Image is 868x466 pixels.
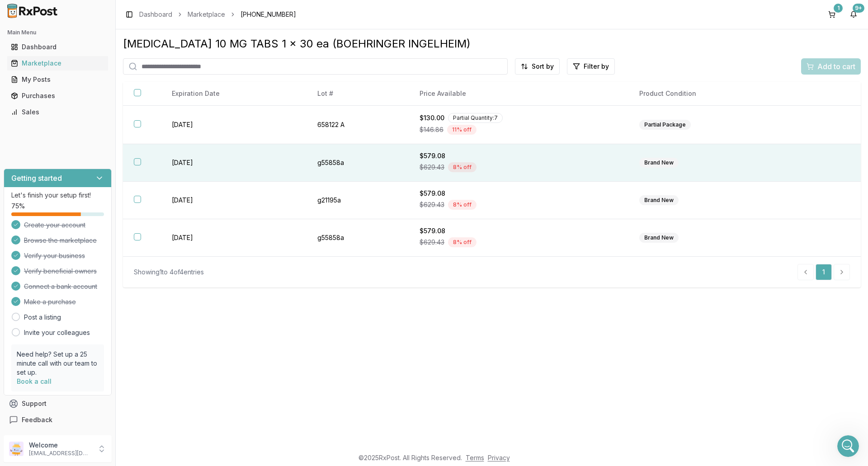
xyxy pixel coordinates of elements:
[448,162,476,172] div: 8 % off
[14,271,32,280] div: On it!
[24,251,85,260] span: Verify your business
[4,89,112,103] button: Purchases
[639,120,691,130] div: Partial Package
[7,122,174,158] div: Bobbie says…
[7,102,174,122] div: Bobbie says…
[4,105,112,119] button: Sales
[307,82,409,106] th: Lot #
[639,195,679,205] div: Brand New
[11,108,104,117] div: Sales
[11,75,104,84] div: My Posts
[7,159,174,194] div: JEFFREY says…
[307,144,409,182] td: g55858a
[11,173,62,184] h3: Getting started
[7,266,174,293] div: Manuel says…
[420,189,618,198] div: $579.08
[24,313,61,322] a: Post a listing
[11,91,104,100] div: Purchases
[448,200,476,210] div: 8 % off
[14,296,21,303] button: Emoji picker
[17,377,52,385] a: Book a call
[14,200,141,217] div: OK So just the [MEDICAL_DATA] 50mcg. I will see what I can find.
[241,10,296,19] span: [PHONE_NUMBER]
[488,454,510,461] a: Privacy
[420,226,618,235] div: $579.08
[466,454,484,461] a: Terms
[159,4,175,20] div: Close
[307,106,409,144] td: 658122 A
[123,37,861,51] div: [MEDICAL_DATA] 10 MG TABS 1 x 30 ea (BOEHRINGER INGELHEIM)
[4,395,112,412] button: Support
[44,11,88,20] p: Active 12h ago
[26,5,40,19] img: Profile image for Manuel
[4,40,112,54] button: Dashboard
[39,104,154,112] div: joined the conversation
[834,4,843,13] div: 1
[11,59,104,68] div: Marketplace
[24,267,97,276] span: Verify beneficial owners
[11,202,25,211] span: 75 %
[161,144,307,182] td: [DATE]
[7,104,108,120] a: Sales
[420,163,444,172] span: $629.43
[40,235,166,253] div: Mounjaro 10 Mg/0.5 Ml Pen (00002-1471-80)
[846,7,861,22] button: 9+
[33,230,174,259] div: Mounjaro 10 Mg/0.5 Ml Pen (00002-1471-80)
[24,282,97,291] span: Connect a bank account
[139,10,296,19] nav: breadcrumb
[515,58,560,75] button: Sort by
[532,62,554,71] span: Sort by
[7,194,148,223] div: OK So just the [MEDICAL_DATA] 50mcg. I will see what I can find.
[40,164,166,182] div: cancel the mounjaro. Copay is too high so won't need for now
[28,296,36,303] button: Gif picker
[161,182,307,219] td: [DATE]
[9,442,24,456] img: User avatar
[24,328,90,337] a: Invite your colleagues
[7,39,174,102] div: JEFFREY says…
[4,4,61,18] img: RxPost Logo
[7,230,174,266] div: JEFFREY says…
[4,72,112,87] button: My Posts
[7,27,174,39] div: [DATE]
[24,297,76,306] span: Make a purchase
[161,219,307,257] td: [DATE]
[409,82,628,106] th: Price Available
[420,113,618,123] div: $130.00
[188,10,225,19] a: Marketplace
[17,350,99,377] p: Need help? Set up a 25 minute call with our team to set up.
[7,29,108,36] h2: Main Menu
[448,237,476,247] div: 8 % off
[7,194,174,230] div: Bobbie says…
[161,106,307,144] td: [DATE]
[134,268,204,277] div: Showing 1 to 4 of 4 entries
[825,7,839,22] button: 1
[7,39,108,55] a: Dashboard
[11,191,104,200] p: Let's finish your setup first!
[24,221,85,230] span: Create your account
[27,103,36,112] img: Profile image for Bobbie
[155,292,170,307] button: Send a message…
[307,182,409,219] td: g21195a
[33,159,174,187] div: cancel the mounjaro. Copay is too high so won't need for now
[161,82,307,106] th: Expiration Date
[6,4,23,21] button: go back
[8,277,173,292] textarea: Message…
[420,125,443,134] span: $146.86
[628,82,793,106] th: Product Condition
[7,55,108,71] a: Marketplace
[43,296,50,303] button: Upload attachment
[639,233,679,243] div: Brand New
[420,200,444,209] span: $629.43
[420,151,618,160] div: $579.08
[567,58,615,75] button: Filter by
[797,264,850,280] nav: pagination
[639,158,679,168] div: Brand New
[4,56,112,71] button: Marketplace
[142,4,159,21] button: Home
[39,104,90,111] b: [PERSON_NAME]
[420,238,444,247] span: $629.43
[7,88,108,104] a: Purchases
[837,435,859,457] iframe: Intercom live chat
[307,219,409,257] td: g55858a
